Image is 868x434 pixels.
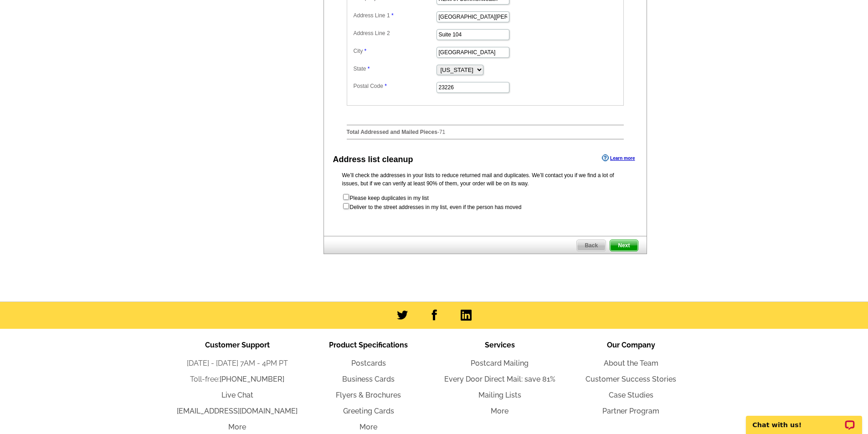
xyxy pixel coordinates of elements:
span: Next [610,240,637,251]
span: Back [577,240,606,251]
span: 71 [439,129,445,135]
a: Every Door Direct Mail: save 81% [444,375,555,383]
label: Address Line 1 [354,11,436,20]
a: Greeting Cards [343,407,394,415]
label: Postal Code [354,82,436,90]
a: [EMAIL_ADDRESS][DOMAIN_NAME] [177,407,298,415]
a: Business Cards [342,375,395,383]
label: Address Line 2 [354,29,436,37]
form: Please keep duplicates in my list Deliver to the street addresses in my list, even if the person ... [342,193,628,211]
a: Partner Program [602,407,659,415]
a: Learn more [602,154,635,162]
a: Postcards [351,359,386,368]
span: Our Company [607,341,655,349]
a: [PHONE_NUMBER] [220,375,284,383]
li: [DATE] - [DATE] 7AM - 4PM PT [172,358,303,369]
a: About the Team [604,359,658,368]
label: State [354,65,436,73]
li: Toll-free: [172,374,303,385]
a: Customer Success Stories [586,375,676,383]
a: More [228,423,246,431]
a: Case Studies [609,391,653,399]
a: Live Chat [221,391,253,399]
span: Services [485,341,515,349]
a: More [491,407,508,415]
a: Mailing Lists [478,391,521,399]
p: We’ll check the addresses in your lists to reduce returned mail and duplicates. We’ll contact you... [342,171,628,188]
a: More [360,423,377,431]
strong: Total Addressed and Mailed Pieces [347,129,437,135]
iframe: LiveChat chat widget [740,405,868,434]
label: City [354,47,436,55]
div: Address list cleanup [333,153,413,166]
a: Postcard Mailing [471,359,529,368]
span: Product Specifications [329,341,408,349]
a: Flyers & Brochures [336,391,401,399]
a: Back [576,240,606,251]
span: Customer Support [205,341,270,349]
